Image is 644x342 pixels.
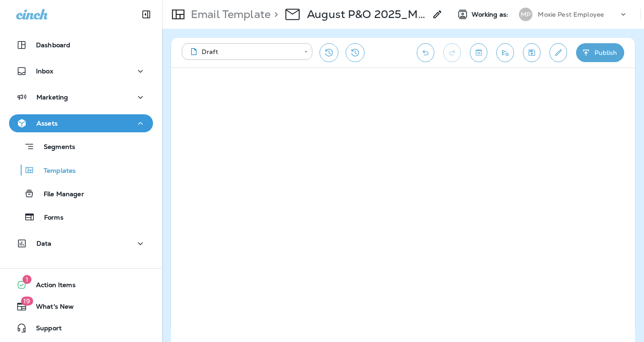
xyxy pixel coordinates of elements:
button: Data [9,234,153,252]
button: Templates [9,161,153,180]
button: Inbox [9,62,153,80]
button: Forms [9,207,153,226]
p: Forms [35,214,63,222]
button: Dashboard [9,36,153,54]
span: Working as: [472,11,510,18]
button: Undo [417,43,434,62]
div: Draft [188,47,298,56]
p: Templates [35,167,76,175]
p: Inbox [36,67,53,75]
p: Data [36,240,52,247]
button: Send test email [496,43,514,62]
button: Toggle preview [470,43,487,62]
p: > [270,8,278,21]
span: What's New [27,303,74,314]
p: August P&O 2025_Master [307,8,427,21]
p: Assets [36,120,58,127]
p: Segments [35,143,75,152]
button: Assets [9,114,153,132]
button: View Changelog [346,43,365,62]
span: Support [27,324,62,335]
p: Marketing [36,94,68,101]
p: Email Template [187,8,270,21]
button: Collapse Sidebar [134,5,159,23]
button: Edit details [549,43,567,62]
p: Moxie Pest Employee [538,11,604,18]
button: 1Action Items [9,276,153,294]
button: Save [523,43,540,62]
button: File Manager [9,184,153,203]
button: Support [9,319,153,337]
span: Action Items [27,281,76,292]
button: Restore from previous version [320,43,338,62]
button: Marketing [9,88,153,106]
p: Dashboard [36,41,70,49]
button: 19What's New [9,297,153,315]
p: File Manager [35,190,84,199]
span: 19 [21,297,33,306]
div: MP [519,8,532,21]
span: 1 [23,275,32,284]
button: Segments [9,137,153,156]
button: Publish [576,43,624,62]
